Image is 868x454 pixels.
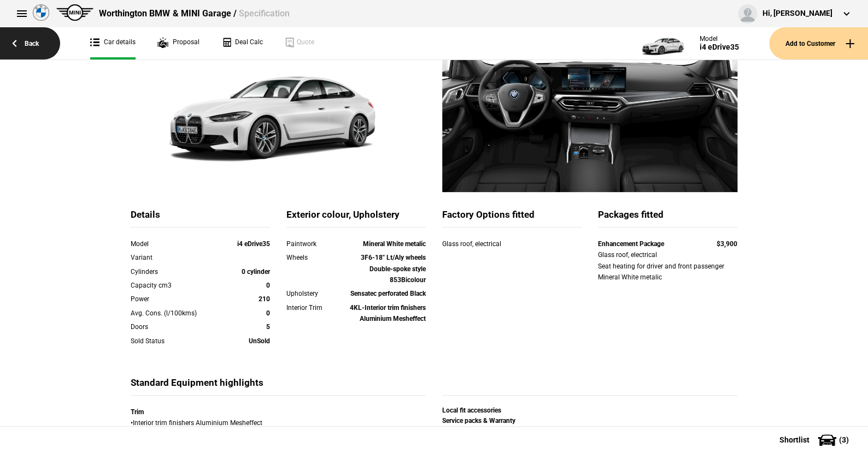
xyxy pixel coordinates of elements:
[350,304,426,322] strong: 4KL-Interior trim finishers Aluminium Mesheffect
[286,302,342,313] div: Interior Trim
[442,407,501,414] strong: Local fit accessories
[131,208,270,228] div: Details
[266,309,270,317] strong: 0
[131,308,214,319] div: Avg. Cons. (l/100kms)
[237,240,270,248] strong: i4 eDrive35
[598,249,737,283] div: Glass roof, electrical Seat heating for driver and front passenger Mineral White metalic
[266,323,270,331] strong: 5
[131,377,426,396] div: Standard Equipment highlights
[266,282,270,289] strong: 0
[90,27,136,59] a: Car details
[99,8,289,20] div: Worthington BMW & MINI Garage /
[286,252,342,263] div: Wheels
[286,288,342,299] div: Upholstery
[598,208,737,228] div: Packages fitted
[131,321,214,332] div: Doors
[286,208,426,228] div: Exterior colour, Upholstery
[131,336,214,347] div: Sold Status
[779,436,810,444] span: Shortlist
[442,208,582,228] div: Factory Options fitted
[361,254,426,284] strong: 3F6-18" Lt/Aly wheels Double-spoke style 853Bicolour
[131,280,214,291] div: Capacity cm3
[598,240,664,248] strong: Enhancement Package
[131,238,214,249] div: Model
[769,27,868,59] button: Add to Customer
[131,266,214,277] div: Cylinders
[700,35,739,43] div: Model
[717,240,737,248] strong: $3,900
[763,8,832,19] div: Hi, [PERSON_NAME]
[33,4,49,21] img: bmw.png
[286,238,342,249] div: Paintwork
[131,252,214,263] div: Variant
[238,8,289,19] span: Specification
[700,43,739,52] div: i4 eDrive35
[242,268,270,276] strong: 0 cylinder
[839,436,849,444] span: ( 3 )
[221,27,263,59] a: Deal Calc
[442,238,540,249] div: Glass roof, electrical
[157,27,200,59] a: Proposal
[131,294,214,304] div: Power
[350,290,426,297] strong: Sensatec perforated Black
[442,417,515,425] strong: Service packs & Warranty
[249,337,270,345] strong: UnSold
[131,408,144,416] strong: Trim
[56,4,93,21] img: mini.png
[363,240,426,248] strong: Mineral White metalic
[763,426,868,453] button: Shortlist(3)
[259,295,270,303] strong: 210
